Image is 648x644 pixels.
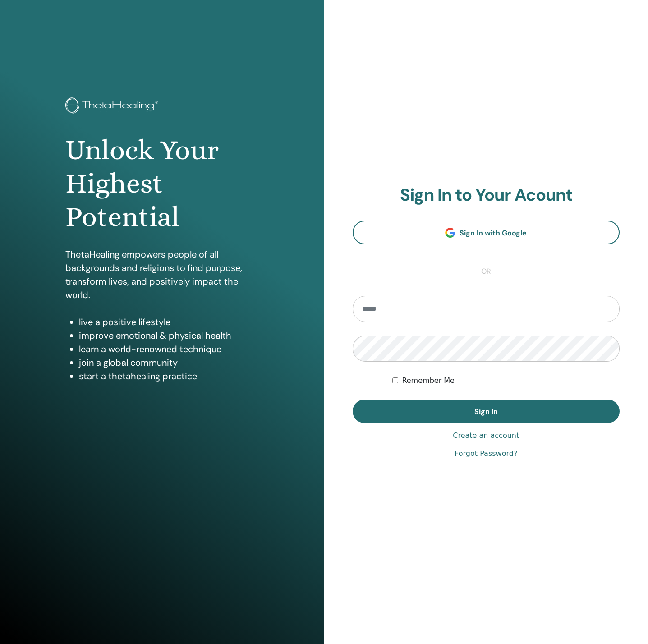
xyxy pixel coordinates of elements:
[353,221,620,244] a: Sign In with Google
[474,407,498,416] span: Sign In
[79,369,259,383] li: start a thetahealing practice
[65,248,259,302] p: ThetaHealing empowers people of all backgrounds and religions to find purpose, transform lives, a...
[79,315,259,329] li: live a positive lifestyle
[477,266,496,277] span: or
[453,430,519,441] a: Create an account
[392,375,620,386] div: Keep me authenticated indefinitely or until I manually logout
[460,228,527,238] span: Sign In with Google
[455,448,517,459] a: Forgot Password?
[79,342,259,356] li: learn a world-renowned technique
[79,329,259,342] li: improve emotional & physical health
[402,375,455,386] label: Remember Me
[353,400,620,423] button: Sign In
[65,133,259,234] h1: Unlock Your Highest Potential
[79,356,259,369] li: join a global community
[353,185,620,206] h2: Sign In to Your Acount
